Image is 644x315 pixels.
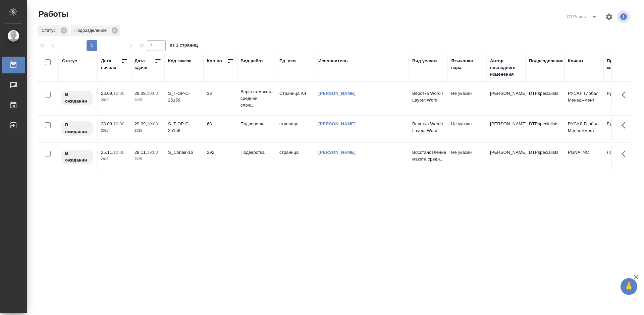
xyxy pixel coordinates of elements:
[276,146,315,169] td: страница
[62,58,77,64] div: Статус
[65,91,89,105] p: В ожидании
[135,58,155,71] div: Дата сдачи
[240,88,273,109] p: Верстка макета средней слож...
[412,90,444,104] p: Верстка Word / Layout Word
[448,146,487,169] td: Не указан
[147,150,158,155] p: 19:00
[204,146,237,169] td: 292
[135,121,147,126] p: 29.09,
[101,58,121,71] div: Дата начала
[529,58,563,64] div: Подразделение
[204,117,237,141] td: 68
[490,58,522,78] div: Автор последнего изменения
[618,146,634,162] button: Здесь прячутся важные кнопки
[101,150,113,155] p: 25.11,
[318,91,356,96] a: [PERSON_NAME]
[135,127,161,134] p: 2025
[101,121,113,126] p: 28.09,
[603,117,642,141] td: Русал
[60,90,94,106] div: Исполнитель назначен, приступать к работе пока рано
[568,121,600,134] p: РУСАЛ Глобал Менеджмент
[623,279,635,294] span: 🙏
[168,90,200,104] div: S_T-OP-C-25159
[240,121,273,127] p: Подверстка
[487,146,526,169] td: [PERSON_NAME]
[618,117,634,133] button: Здесь прячутся важные кнопки
[412,149,444,163] p: Восстановление макета средн...
[487,87,526,110] td: [PERSON_NAME]
[240,58,263,64] div: Вид работ
[113,150,124,155] p: 10:00
[318,121,356,126] a: [PERSON_NAME]
[113,91,124,96] p: 10:00
[147,91,158,96] p: 10:00
[60,149,94,165] div: Исполнитель назначен, приступать к работе пока рано
[526,146,565,169] td: DTPspecialists
[147,121,158,126] p: 10:00
[101,156,128,163] p: 2025
[451,58,483,71] div: Языковая пара
[135,156,161,163] p: 2025
[448,117,487,141] td: Не указан
[526,87,565,110] td: DTPspecialists
[526,117,565,141] td: DTPspecialists
[101,91,113,96] p: 28.09,
[204,87,237,110] td: 33
[607,58,639,71] div: Проектная команда
[412,121,444,134] p: Верстка Word / Layout Word
[601,9,617,25] span: Настроить таблицу
[74,27,109,34] p: Подразделение
[276,117,315,141] td: страница
[448,87,487,110] td: Не указан
[318,58,348,64] div: Исполнитель
[65,122,89,135] p: В ожидании
[412,58,437,64] div: Вид услуги
[618,87,634,103] button: Здесь прячутся важные кнопки
[568,149,600,156] p: PGNA INC
[487,117,526,141] td: [PERSON_NAME]
[65,150,89,164] p: В ожидании
[207,58,222,64] div: Кол-во
[566,11,601,22] div: split button
[101,127,128,134] p: 2025
[617,10,631,23] span: Посмотреть информацию
[168,121,200,134] div: S_T-OP-C-25159
[240,149,273,156] p: Подверстка
[621,278,637,295] button: 🙏
[135,150,147,155] p: 28.11,
[38,25,69,36] div: Статус
[168,149,200,156] div: S_Conair-16
[603,87,642,110] td: Русал
[42,27,58,34] p: Статус
[568,58,583,64] div: Клиент
[113,121,124,126] p: 10:00
[70,25,120,36] div: Подразделение
[279,58,296,64] div: Ед. изм
[568,90,600,104] p: РУСАЛ Глобал Менеджмент
[170,41,198,51] span: из 1 страниц
[60,121,94,136] div: Исполнитель назначен, приступать к работе пока рано
[135,91,147,96] p: 29.09,
[276,87,315,110] td: Страница А4
[135,97,161,104] p: 2025
[603,146,642,169] td: Локализация
[101,97,128,104] p: 2025
[37,9,68,19] span: Работы
[318,150,356,155] a: [PERSON_NAME]
[168,58,192,64] div: Код заказа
